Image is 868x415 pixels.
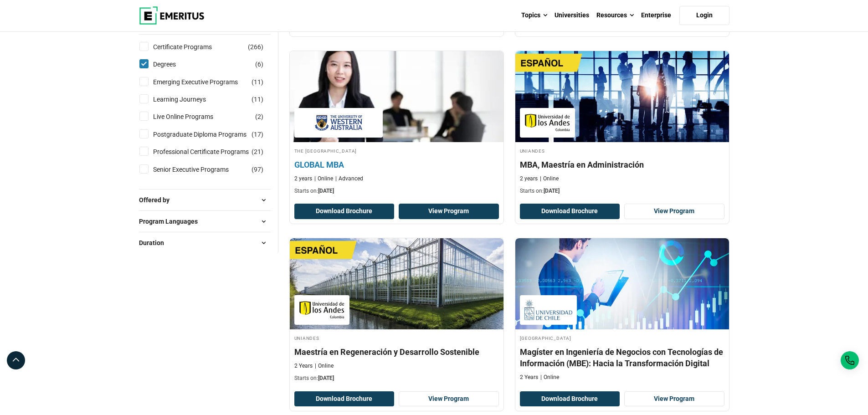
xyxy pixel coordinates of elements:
h4: Maestría en Regeneración y Desarrollo Sostenible [294,346,499,358]
img: Magíster en Ingeniería de Negocios con Tecnologías de Información (MBE): Hacia la Transformación ... [515,238,729,329]
h4: The [GEOGRAPHIC_DATA] [294,147,499,154]
a: Degrees [153,59,194,69]
h4: [GEOGRAPHIC_DATA] [520,334,724,342]
span: ( ) [252,129,263,139]
span: 6 [257,61,261,68]
img: Uniandes [524,113,570,133]
span: 17 [254,131,261,138]
h4: Magíster en Ingeniería de Negocios con Tecnologías de Información (MBE): Hacia la Transformación ... [520,346,724,369]
p: 2 years [520,175,538,183]
span: ( ) [252,147,263,157]
img: Universidad de Chile [524,300,573,320]
p: 2 Years [294,362,313,370]
span: 11 [254,78,261,86]
h4: Uniandes [294,334,499,342]
button: Download Brochure [520,204,620,219]
span: 97 [254,166,261,173]
p: Online [540,374,559,381]
img: The University of Western Australia [299,113,378,133]
p: Starts on: [294,187,499,195]
p: Online [540,175,559,183]
a: View Program [624,204,724,219]
a: Certificate Programs [153,42,230,52]
span: ( ) [255,112,263,122]
h4: MBA, Maestría en Administración [520,159,724,170]
span: Duration [139,238,171,248]
p: Advanced [335,175,363,183]
p: Starts on: [294,374,499,382]
span: ( ) [255,59,263,69]
span: ( ) [252,94,263,104]
p: Online [314,175,333,183]
span: Program Languages [139,216,205,226]
a: Live Online Programs [153,112,231,122]
p: 2 years [294,175,312,183]
span: 266 [250,43,261,51]
a: View Program [399,391,499,407]
a: Business Management Course by Uniandes - October 27, 2025 Uniandes Uniandes MBA, Maestría en Admi... [515,51,729,200]
a: Login [679,6,729,25]
button: Download Brochure [520,391,620,407]
img: Maestría en Regeneración y Desarrollo Sostenible | Online Business Management Course [290,238,503,329]
a: Senior Executive Programs [153,164,247,174]
h4: Uniandes [520,147,724,154]
span: ( ) [248,42,263,52]
span: [DATE] [318,375,334,381]
a: Business Management Course by The University of Western Australia - September 30, 2025 The Univer... [290,51,503,200]
a: Business Management Course by Uniandes - October 27, 2025 Uniandes Uniandes Maestría en Regenerac... [290,238,503,387]
a: Professional Certificate Programs [153,147,267,157]
button: Program Languages [139,215,271,228]
img: GLOBAL MBA | Online Business Management Course [279,46,514,147]
span: Offered by [139,195,177,205]
a: View Program [399,204,499,219]
span: 21 [254,148,261,155]
p: Online [315,362,334,370]
a: Emerging Executive Programs [153,77,256,87]
a: Postgraduate Diploma Programs [153,129,265,139]
a: Technology Course by Universidad de Chile - Universidad de Chile [GEOGRAPHIC_DATA] Magíster en In... [515,238,729,386]
a: Learning Journeys [153,94,224,104]
span: [DATE] [318,188,334,194]
img: MBA, Maestría en Administración | Online Business Management Course [515,51,729,142]
span: 2 [257,113,261,120]
img: Uniandes [299,300,345,320]
a: View Program [624,391,724,407]
p: 2 Years [520,374,538,381]
button: Duration [139,236,271,250]
span: ( ) [252,164,263,174]
span: 11 [254,96,261,103]
button: Offered by [139,193,271,207]
span: ( ) [252,77,263,87]
button: Download Brochure [294,391,395,407]
button: Download Brochure [294,204,395,219]
h4: GLOBAL MBA [294,159,499,170]
span: [DATE] [544,188,560,194]
p: Starts on: [520,187,724,195]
